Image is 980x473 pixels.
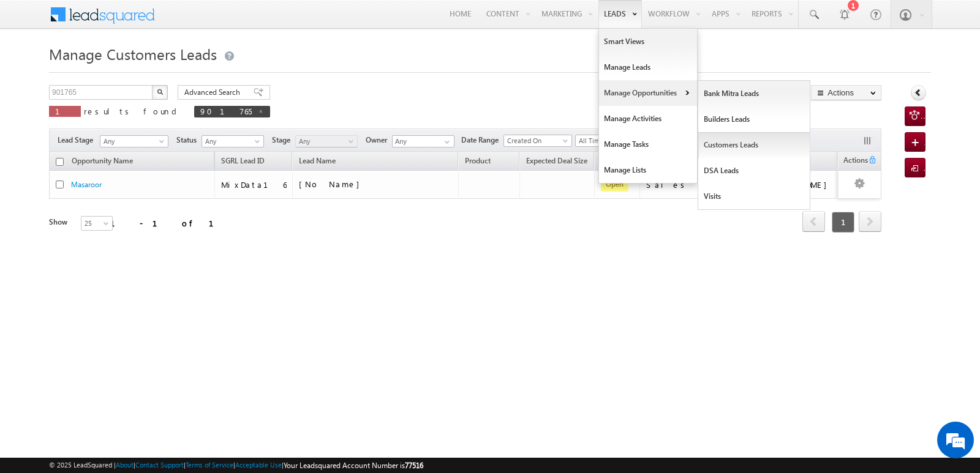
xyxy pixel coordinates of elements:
a: Manage Activities [599,106,697,132]
span: results found [84,106,181,116]
a: Any [295,135,358,147]
a: Status [595,154,627,170]
span: 25 [81,218,114,229]
span: Any [202,136,260,147]
span: Actions [839,154,868,169]
span: Lead Name [293,154,342,170]
a: Any [202,135,264,147]
span: Any [296,136,354,147]
div: Sales Marked [646,179,741,190]
a: DSA Leads [698,158,810,184]
input: Type to Search [392,135,454,147]
span: All Time [576,135,634,146]
span: Any [100,136,164,147]
a: next [859,212,881,232]
span: Manage Customers Leads [49,44,217,64]
span: 1 [55,106,75,116]
a: Manage Lists [599,157,697,183]
span: SGRL Lead ID [221,156,265,165]
span: Date Range [461,135,503,146]
a: SGRL Lead ID [215,154,271,170]
a: All Time [575,135,638,147]
span: next [859,211,881,232]
span: Lead Stage [58,135,98,146]
img: d_60004797649_company_0_60004797649 [21,64,51,80]
a: Expected Deal Size [520,154,594,170]
textarea: Type your message and hit 'Enter' [16,113,224,367]
span: Product [465,156,491,165]
a: Opportunity Name [66,154,139,170]
span: Opportunity Name [72,156,133,165]
span: prev [802,211,825,232]
span: Your Leadsquared Account Number is [284,461,423,470]
a: Contact Support [135,461,184,469]
span: Created On [504,135,568,146]
a: Bank Mitra Leads [698,81,810,106]
span: Open [601,177,628,192]
span: [No Name] [299,179,366,189]
a: Manage Tasks [599,132,697,157]
div: 1 - 1 of 1 [110,216,228,230]
a: Customers Leads [698,132,810,158]
a: prev [802,212,825,232]
a: Manage Opportunities [599,80,697,106]
a: Smart Views [599,29,697,54]
span: 77516 [405,461,423,470]
span: Expected Deal Size [526,156,587,165]
a: Show All Items [438,136,453,148]
span: Status [176,135,202,146]
a: Acceptable Use [235,461,282,469]
a: Manage Leads [599,54,697,80]
a: About [116,461,134,469]
span: 1 [832,212,854,233]
a: Any [100,135,168,147]
img: Search [157,89,163,95]
input: Check all records [56,158,64,166]
em: Start Chat [167,377,222,393]
span: 901765 [200,106,252,116]
a: Builders Leads [698,106,810,132]
div: MixData16 [221,179,287,190]
span: © 2025 LeadSquared | | | | | [49,460,423,471]
a: Masaroor [71,180,102,189]
div: Minimize live chat window [201,6,230,35]
span: Stage [272,135,295,146]
a: 25 [81,216,113,231]
a: Visits [698,184,810,209]
button: Actions [811,85,881,100]
div: Chat with us now [64,64,206,80]
a: Terms of Service [186,461,233,469]
span: Advanced Search [184,87,244,98]
a: Created On [503,135,572,147]
span: Owner [366,135,392,146]
div: Show [49,217,71,228]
